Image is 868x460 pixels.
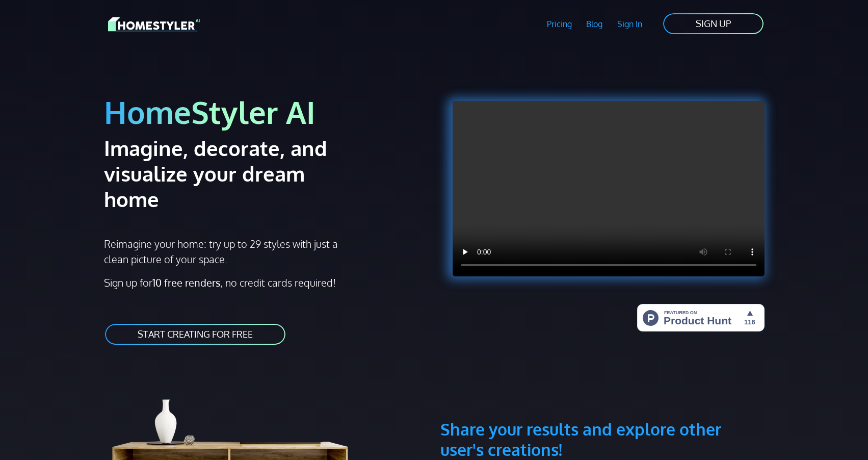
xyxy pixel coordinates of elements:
h1: HomeStyler AI [104,93,428,131]
img: HomeStyler AI - Interior Design Made Easy: One Click to Your Dream Home | Product Hunt [637,304,765,331]
a: START CREATING FOR FREE [104,323,286,346]
a: Sign In [610,12,650,36]
strong: 10 free renders [152,276,220,289]
a: SIGN UP [662,12,765,35]
img: HomeStyler AI logo [108,15,200,33]
h2: Imagine, decorate, and visualize your dream home [104,135,363,212]
p: Reimagine your home: try up to 29 styles with just a clean picture of your space. [104,236,347,267]
p: Sign up for , no credit cards required! [104,275,428,290]
a: Pricing [539,12,579,36]
h3: Share your results and explore other user's creations! [440,370,765,460]
a: Blog [579,12,610,36]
